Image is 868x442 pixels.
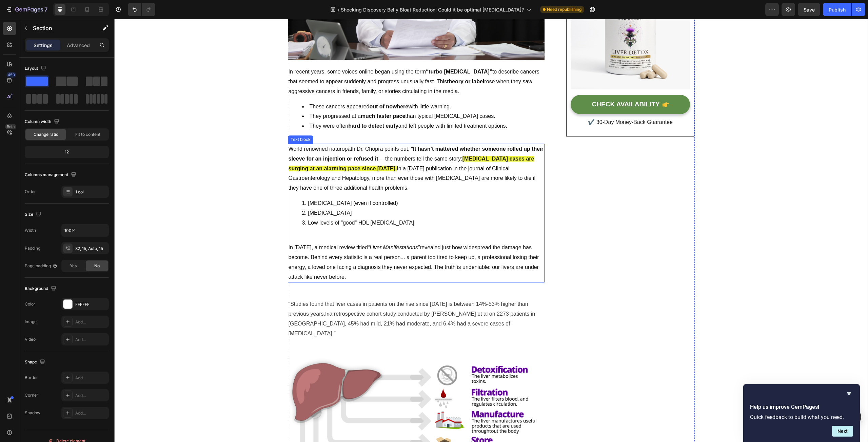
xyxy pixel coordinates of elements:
span: Yes [70,263,77,269]
span: Change ratio [34,131,58,138]
div: FFFFFF [75,301,107,308]
strong: much faster pace [246,94,291,100]
strong: hard to detect early [234,104,284,110]
div: Add... [75,410,107,416]
input: Auto [62,224,108,236]
strong: theory or label [333,60,370,65]
div: Help us improve GemPages! [750,390,853,437]
div: Corner [25,392,38,398]
iframe: Design area [114,19,868,442]
div: CHECK AVAILABILITY [478,81,546,90]
div: Undo/Redo [128,3,155,16]
a: CHECK AVAILABILITY [456,76,576,95]
p: Advanced [67,42,90,49]
i: “Liver Manifestations” [254,226,305,231]
button: Publish [823,3,851,16]
span: Need republishing [547,6,581,13]
div: Color [25,301,35,307]
span: "Studies found that liver cases in patients on the rise since [DATE] is between 14%-53% higher th... [174,282,414,298]
div: Column width [25,117,61,126]
div: Columns management [25,170,78,180]
div: Background [25,284,58,293]
div: Shadow [25,410,40,416]
p: In [DATE], a medical review titled revealed just how widespread the damage has become. Behind eve... [174,224,430,263]
div: Rich Text Editor. Editing area: main [174,47,430,118]
div: 450 [6,72,16,78]
button: Save [798,3,820,16]
p: 7 [44,5,47,14]
div: Add... [75,393,107,399]
li: Low levels of "good" HDL [MEDICAL_DATA] [188,199,430,219]
li: [MEDICAL_DATA] (even if controlled) [188,180,430,189]
li: They were often and left people with limited treatment options. [188,102,430,112]
div: 32, 15, Auto, 15 [75,246,107,252]
span: / [338,6,339,13]
div: Page padding [25,263,58,269]
div: Beta [5,124,16,129]
p: Settings [34,42,53,49]
strong: It hasn’t mattered whether someone rolled up their sleeve for an injection or refused it [174,127,429,143]
div: Border [25,375,38,381]
span: Fit to content [75,131,100,138]
li: These cancers appeared with little warning. [188,83,430,93]
div: Add... [75,337,107,343]
span: Shocking Discovery Belly Bloat Reduction! Could it be optimal [MEDICAL_DATA]? [341,6,524,13]
p: Quick feedback to build what you need. [750,414,853,420]
div: Text block [175,118,198,124]
div: Order [25,189,36,195]
p: ✔️ 30-Day Money-Back Guarantee [457,99,575,108]
div: Shape [25,358,46,367]
span: No [94,263,100,269]
div: 1 col [75,189,107,195]
p: In recent years, some voices online began using the term to describe cancers that seemed to appea... [174,48,430,77]
li: [MEDICAL_DATA] [188,189,430,199]
strong: “turbo [MEDICAL_DATA]” [312,50,378,56]
strong: out of nowhere [255,85,294,90]
div: Add... [75,375,107,381]
div: Width [25,227,36,233]
p: Section [33,24,88,32]
div: Layout [25,64,47,73]
button: Next question [832,426,853,437]
div: Rich Text Editor. Editing area: main [174,125,430,264]
span: Save [804,7,815,13]
div: Video [25,336,36,342]
strong: [MEDICAL_DATA] cases are surging at an alarming pace since [DATE]. [174,137,420,152]
h2: Help us improve GemPages! [750,403,853,411]
div: Add... [75,319,107,325]
span: a retrospective cohort study conducted by [PERSON_NAME] et al on 2273 patients in [GEOGRAPHIC_DAT... [174,292,421,317]
div: Publish [829,6,846,13]
li: They progressed at a than typical [MEDICAL_DATA] cases. [188,92,430,102]
div: Padding [25,245,40,251]
div: Size [25,210,43,219]
div: Image [25,319,37,325]
button: Hide survey [845,390,853,398]
p: World renowned naturopath Dr. Chopra points out, " — the numbers tell the same story: In a [DATE]... [174,125,430,174]
span: In [211,292,215,298]
button: 7 [3,3,51,16]
div: 12 [26,147,107,157]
